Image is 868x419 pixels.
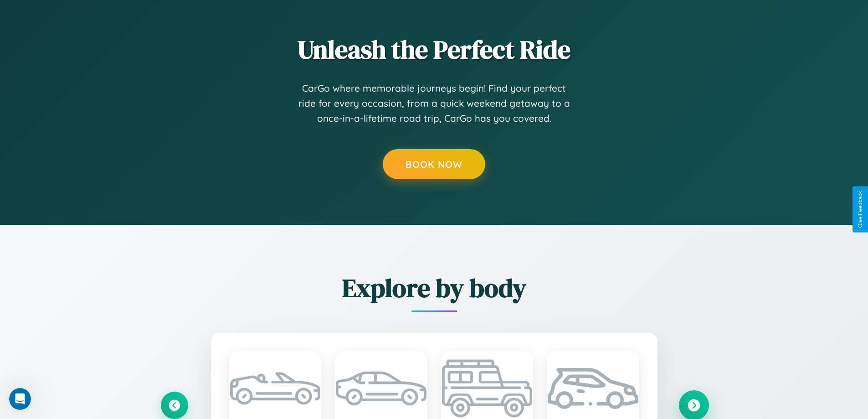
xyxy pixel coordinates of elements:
iframe: Intercom live chat [9,388,31,410]
p: CarGo where memorable journeys begin! Find your perfect ride for every occasion, from a quick wee... [298,81,571,126]
div: Give Feedback [857,191,863,228]
button: Book Now [383,149,485,179]
h2: Unleash the Perfect Ride [161,32,708,67]
h2: Explore by body [161,270,708,305]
